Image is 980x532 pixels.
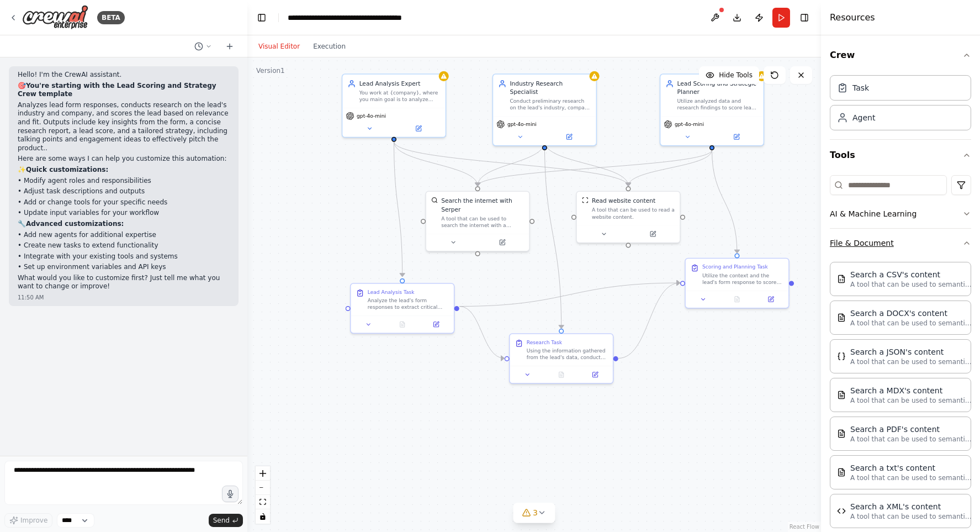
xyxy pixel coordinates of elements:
[190,40,216,53] button: Switch to previous chat
[18,177,230,186] p: • Modify agent roles and responsibilities
[441,215,524,228] div: A tool that can be used to search the internet with a search_query. Supports different search typ...
[507,121,537,128] span: gpt-4o-mini
[592,197,655,205] div: Read website content
[18,198,230,207] p: • Add or change tools for your specific needs
[850,269,972,280] div: Search a CSV's content
[18,252,230,261] p: • Integrate with your existing tools and systems
[850,512,972,521] p: A tool that can be used to semantic search a query from a XML's content.
[699,66,759,84] button: Hide Tools
[852,82,869,93] div: Task
[830,229,971,257] button: File & Document
[221,40,239,53] button: Start a new chat
[254,10,269,25] button: Hide left sidebar
[618,279,680,363] g: Edge from b9147602-40dc-4afe-ae4f-75aed73cb5d6 to 7d9d6927-5caa-4798-b660-0a8c68efe85c
[837,313,846,322] img: DOCXSearchTool
[830,40,971,71] button: Crew
[209,514,243,527] button: Send
[252,40,306,53] button: Visual Editor
[359,80,441,88] div: Lead Analysis Expert
[288,12,412,23] nav: breadcrumb
[790,524,819,530] a: React Flow attribution
[18,101,230,153] p: Analyzes lead form responses, conducts research on the lead's industry and company, and scores th...
[422,319,451,329] button: Open in side panel
[441,197,524,213] div: Search the internet with Serper
[850,396,972,405] p: A tool that can be used to semantic search a query from a MDX's content.
[713,132,760,142] button: Open in side panel
[675,121,704,128] span: gpt-4o-mini
[359,89,441,103] div: You work at {company}, where you main goal is to analyze leads form responses to extract essentia...
[18,274,230,291] p: What would you like to customize first? Just tell me what you want to change or improve!
[357,113,386,119] span: gpt-4o-mini
[837,468,846,477] img: TXTSearchTool
[509,333,613,384] div: Research TaskUsing the information gathered from the lead's data, conduct preliminary research on...
[459,279,680,311] g: Edge from 38a434b5-a8ee-47bb-81e6-944f5a87230e to 7d9d6927-5caa-4798-b660-0a8c68efe85c
[22,5,88,30] img: Logo
[677,80,759,96] div: Lead Scoring and Strategic Planner
[256,509,270,524] button: toggle interactivity
[677,98,759,111] div: Utilize analyzed data and research findings to score leads and suggest an appropriate plan.
[850,280,972,289] p: A tool that can be used to semantic search a query from a CSV's content.
[541,141,633,186] g: Edge from 14522d44-cf14-4517-a4a0-c5a12647f46c to b8f3d6b7-4798-4e83-a0b9-00bece09fdb7
[97,11,125,24] div: BETA
[545,132,593,142] button: Open in side panel
[850,357,972,366] p: A tool that can be used to semantic search a query from a JSON's content.
[850,473,972,482] p: A tool that can be used to semantic search a query from a txt's content.
[850,435,972,444] p: A tool that can be used to semantic search a query from a PDF's content.
[850,346,972,357] div: Search a JSON's content
[213,516,230,525] span: Send
[830,140,971,171] button: Tools
[850,462,972,473] div: Search a txt's content
[256,466,270,481] button: zoom in
[624,150,716,186] g: Edge from 2b5b5285-4033-425c-8836-790a3dcb494f to b8f3d6b7-4798-4e83-a0b9-00bece09fdb7
[256,466,270,524] div: React Flow controls
[756,294,785,304] button: Open in side panel
[527,339,562,346] div: Research Task
[708,150,741,253] g: Edge from 2b5b5285-4033-425c-8836-790a3dcb494f to 7d9d6927-5caa-4798-b660-0a8c68efe85c
[660,73,764,146] div: Lead Scoring and Strategic PlannerUtilize analyzed data and research findings to score leads and ...
[576,191,680,244] div: ScrapeWebsiteToolRead website contentA tool that can be used to read a website content.
[256,481,270,495] button: zoom out
[18,293,230,302] div: 11:50 AM
[18,82,216,98] strong: You're starting with the Lead Scoring and Strategy Crew template
[306,40,352,53] button: Execution
[541,141,565,328] g: Edge from 14522d44-cf14-4517-a4a0-c5a12647f46c to b9147602-40dc-4afe-ae4f-75aed73cb5d6
[385,319,420,329] button: No output available
[26,166,108,173] strong: Quick customizations:
[222,486,239,502] button: Click to speak your automation idea
[513,503,555,523] button: 3
[837,507,846,515] img: XMLSearchTool
[510,98,591,111] div: Conduct preliminary research on the lead's industry, company size, and AI use case to provide a s...
[368,297,449,310] div: Analyze the lead's form responses to extract critical information that might be useful for scorin...
[390,141,633,186] g: Edge from 89b06761-059f-4533-bf9b-7df6b5e6dc26 to b8f3d6b7-4798-4e83-a0b9-00bece09fdb7
[702,264,768,270] div: Scoring and Planning Task
[533,507,538,518] span: 3
[18,263,230,272] p: • Set up environment variables and API keys
[18,220,230,229] p: 🔧
[18,82,230,99] p: 🎯
[18,187,230,196] p: • Adjust task descriptions and outputs
[702,272,783,286] div: Utilize the context and the lead's form response to score the lead. Consider factors such as indu...
[685,258,789,309] div: Scoring and Planning TaskUtilize the context and the lead's form response to score the lead. Cons...
[544,370,579,380] button: No output available
[830,199,971,228] button: AI & Machine Learning
[18,231,230,240] p: • Add new agents for additional expertise
[425,191,529,252] div: SerperDevToolSearch the internet with SerperA tool that can be used to search the internet with a...
[390,141,406,276] g: Edge from 89b06761-059f-4533-bf9b-7df6b5e6dc26 to 38a434b5-a8ee-47bb-81e6-944f5a87230e
[18,71,230,80] p: Hello! I'm the CrewAI assistant.
[256,495,270,509] button: fit view
[850,319,972,328] p: A tool that can be used to semantic search a query from a DOCX's content.
[20,516,47,525] span: Improve
[837,429,846,438] img: PDFSearchTool
[459,302,504,362] g: Edge from 38a434b5-a8ee-47bb-81e6-944f5a87230e to b9147602-40dc-4afe-ae4f-75aed73cb5d6
[390,141,482,186] g: Edge from 89b06761-059f-4533-bf9b-7df6b5e6dc26 to 73e1d804-0a64-44af-bdd8-b236b4a54fb0
[26,220,124,228] strong: Advanced customizations:
[852,112,875,123] div: Agent
[719,71,753,80] span: Hide Tools
[850,424,972,435] div: Search a PDF's content
[368,289,415,296] div: Lead Analysis Task
[837,275,846,283] img: CSVSearchTool
[350,283,454,334] div: Lead Analysis TaskAnalyze the lead's form responses to extract critical information that might be...
[581,370,610,380] button: Open in side panel
[830,11,875,24] h4: Resources
[18,155,230,164] p: Here are some ways I can help you customize this automation:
